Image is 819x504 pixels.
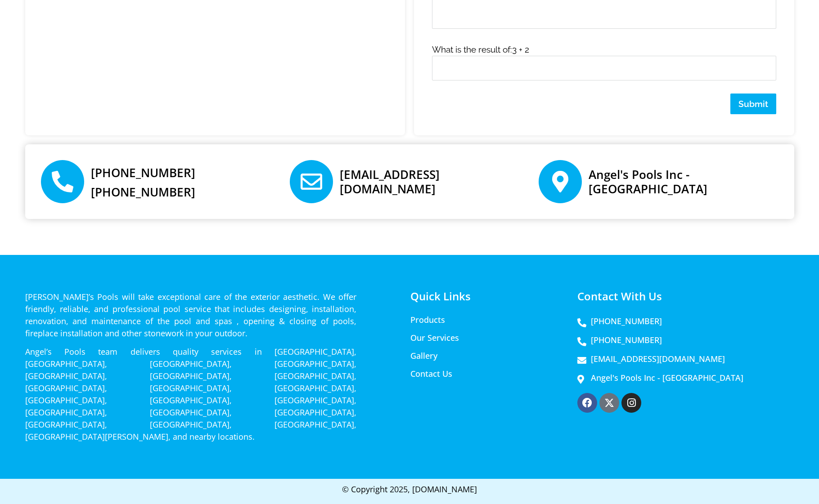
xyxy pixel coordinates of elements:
[589,334,662,346] span: [PHONE_NUMBER]
[730,94,776,115] button: Submit
[410,351,555,360] a: Gallery
[25,291,357,339] p: [PERSON_NAME]’s Pools will take exceptional care of the exterior aesthetic. We offer friendly, re...
[410,333,555,342] a: Our Services
[410,315,555,324] a: Products
[432,45,529,54] label: What is the result of:
[589,166,707,196] a: Angel's Pools Inc - [GEOGRAPHIC_DATA]
[577,334,794,346] a: [PHONE_NUMBER]
[577,315,794,327] a: [PHONE_NUMBER]
[25,346,357,443] p: Angel’s Pools team delivers quality services in [GEOGRAPHIC_DATA], [GEOGRAPHIC_DATA], [GEOGRAPHIC...
[410,369,555,378] a: Contact Us
[91,184,195,200] a: [PHONE_NUMBER]
[410,291,555,302] h4: Quick Links
[738,99,768,109] span: Submit
[577,372,794,384] a: Angel's Pools Inc - [GEOGRAPHIC_DATA]
[340,166,440,196] a: [EMAIL_ADDRESS][DOMAIN_NAME]
[589,353,725,365] span: [EMAIL_ADDRESS][DOMAIN_NAME]
[91,165,195,181] a: [PHONE_NUMBER]
[577,353,794,365] a: [EMAIL_ADDRESS][DOMAIN_NAME]
[589,372,743,384] span: Angel's Pools Inc - [GEOGRAPHIC_DATA]
[410,315,555,378] nav: Menu
[577,291,794,302] h4: Contact With Us
[589,315,662,327] span: [PHONE_NUMBER]
[4,483,814,495] p: © Copyright 2025, [DOMAIN_NAME]
[512,45,529,54] span: 3 + 2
